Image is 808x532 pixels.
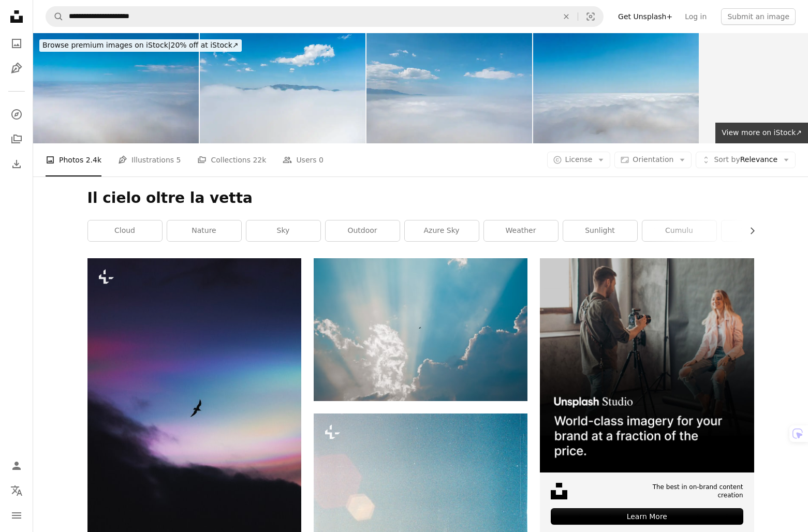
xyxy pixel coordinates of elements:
[405,220,479,241] a: azure sky
[612,8,679,25] a: Get Unsplash+
[46,6,604,27] form: Find visuals sitewide
[578,7,603,26] button: Visual search
[722,128,802,137] span: View more on iStock ↗
[551,483,567,499] img: file-1631678316303-ed18b8b5cb9cimage
[46,7,64,26] button: Search Unsplash
[696,152,796,168] button: Sort byRelevance
[197,143,266,176] a: Collections 22k
[6,104,27,125] a: Explore
[642,220,716,241] a: cumulu
[722,220,796,241] a: sun
[319,154,324,166] span: 0
[326,220,400,241] a: outdoor
[551,508,743,525] div: Learn More
[200,33,365,143] img: Aerial View of Samsun City Covered in Fog
[42,41,239,49] span: 20% off at iStock ↗
[6,58,27,79] a: Illustrations
[366,33,532,143] img: Aerial View of Samsun City Covered in Fog
[633,155,673,164] span: Orientation
[625,483,743,500] span: The best in on-brand content creation
[547,152,611,168] button: License
[714,155,740,164] span: Sort by
[33,33,199,143] img: Aerial View of Samsun City Covered in Fog
[679,8,713,25] a: Log in
[87,414,301,423] a: a bird flying in the sky with a rainbow in the background
[614,152,692,168] button: Orientation
[6,154,27,174] a: Download History
[555,7,578,26] button: Clear
[563,220,637,241] a: sunlight
[177,154,181,166] span: 5
[721,8,796,25] button: Submit an image
[533,33,699,143] img: Aerial View of Samsun City Covered in Fog
[6,33,27,54] a: Photos
[743,220,754,241] button: scroll list to the right
[167,220,241,241] a: nature
[118,143,181,176] a: Illustrations 5
[88,220,162,241] a: cloud
[253,154,266,166] span: 22k
[565,155,593,164] span: License
[314,258,527,401] img: flock of birds flying under blue sky during daytime
[314,324,527,334] a: flock of birds flying under blue sky during daytime
[283,143,324,176] a: Users 0
[246,220,320,241] a: sky
[6,455,27,476] a: Log in / Sign up
[715,123,808,143] a: View more on iStock↗
[87,189,754,208] h1: Il cielo oltre la vetta
[42,41,170,49] span: Browse premium images on iStock |
[6,129,27,150] a: Collections
[540,258,754,472] img: file-1715651741414-859baba4300dimage
[33,33,248,58] a: Browse premium images on iStock|20% off at iStock↗
[714,155,777,165] span: Relevance
[6,505,27,526] button: Menu
[6,480,27,501] button: Language
[484,220,558,241] a: weather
